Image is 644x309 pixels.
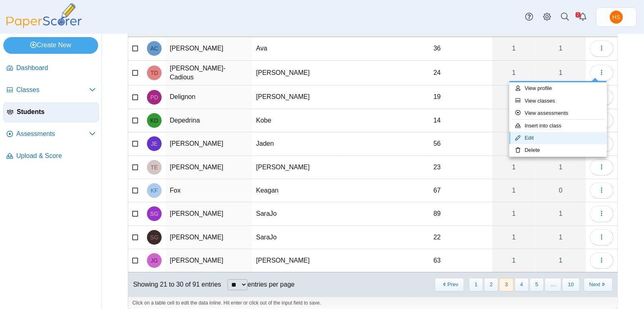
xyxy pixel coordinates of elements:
[252,202,337,226] td: SaraJo
[3,147,99,166] a: Upload & Score
[252,109,337,132] td: Kobe
[492,85,536,108] a: 1
[429,37,492,60] td: 36
[509,120,607,132] a: Insert into class
[536,226,586,249] a: 1
[166,61,252,86] td: [PERSON_NAME]-Cadious
[484,278,498,291] button: 2
[166,202,252,226] td: [PERSON_NAME]
[509,82,607,94] a: View profile
[469,278,483,291] button: 1
[166,156,252,179] td: [PERSON_NAME]
[3,59,99,78] a: Dashboard
[492,61,536,85] a: 1
[610,11,623,24] span: Howard Stanger
[3,22,85,29] a: PaperScorer
[536,202,586,225] a: 1
[150,118,158,123] span: Kobe Depedrina
[509,95,607,107] a: View classes
[596,7,637,27] a: Howard Stanger
[429,249,492,272] td: 63
[151,141,158,147] span: Jaden Ellis
[515,278,529,291] button: 4
[429,179,492,202] td: 67
[16,85,89,94] span: Classes
[150,211,158,217] span: SaraJo Gardner
[166,37,252,60] td: [PERSON_NAME]
[492,109,536,132] a: 1
[16,64,96,72] span: Dashboard
[492,249,536,272] a: 1
[435,278,464,291] button: Previous
[252,179,337,202] td: Keagan
[128,272,221,297] div: Showing 21 to 30 of 91 entries
[151,258,158,263] span: Josh Gawron
[248,281,295,288] label: entries per page
[128,297,618,309] div: Click on a table cell to edit the data inline. Hit enter or click out of the input field to save.
[429,85,492,109] td: 19
[150,46,158,51] span: Ava Curella
[536,37,586,60] a: 1
[536,179,586,202] a: 0
[492,202,536,225] a: 1
[492,156,536,179] a: 1
[429,156,492,179] td: 23
[166,109,252,132] td: Depedrina
[492,226,536,249] a: 1
[166,249,252,272] td: [PERSON_NAME]
[166,226,252,249] td: [PERSON_NAME]
[429,61,492,86] td: 24
[150,234,158,240] span: SaraJo Gardner
[252,226,337,249] td: SaraJo
[252,85,337,109] td: [PERSON_NAME]
[17,107,95,116] span: Students
[509,132,607,144] a: Edit
[536,61,586,85] a: 1
[492,132,536,155] a: 1
[499,278,513,291] button: 3
[166,132,252,156] td: [PERSON_NAME]
[562,278,579,291] button: 10
[509,144,607,156] a: Delete
[16,129,89,138] span: Assessments
[252,61,337,86] td: [PERSON_NAME]
[252,132,337,156] td: Jaden
[150,94,158,100] span: Paul Delignon
[3,103,99,122] a: Students
[3,3,85,28] img: PaperScorer
[151,188,158,193] span: Keagan Fox
[536,249,586,272] a: 1
[545,278,561,291] span: …
[3,81,99,100] a: Classes
[429,226,492,249] td: 22
[429,109,492,132] td: 14
[492,37,536,60] a: 1
[492,179,536,202] a: 1
[612,14,620,20] span: Howard Stanger
[3,37,98,53] a: Create New
[166,179,252,202] td: Fox
[509,107,607,119] a: View assessments
[574,8,592,26] a: Alerts
[166,85,252,109] td: Delignon
[536,156,586,179] a: 1
[151,70,158,76] span: Thomas DeGroote-Cadious
[252,249,337,272] td: [PERSON_NAME]
[584,278,613,291] button: Next
[429,202,492,226] td: 89
[252,37,337,60] td: Ava
[16,151,96,160] span: Upload & Score
[3,125,99,144] a: Assessments
[151,164,158,170] span: Taylor Evans
[530,278,544,291] button: 5
[252,156,337,179] td: [PERSON_NAME]
[429,132,492,156] td: 56
[434,278,613,291] nav: pagination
